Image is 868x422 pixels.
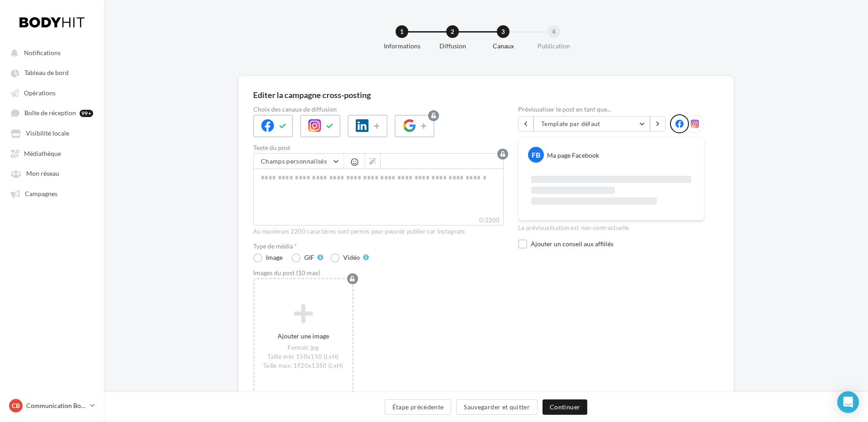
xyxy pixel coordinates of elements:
[533,116,650,131] button: Template par défaut
[542,399,587,415] button: Continuer
[5,64,99,80] a: Tableau de bord
[5,44,95,61] button: Notifications
[5,165,99,181] a: Mon réseau
[541,120,600,127] span: Template par défaut
[253,145,504,151] label: Texte du post
[253,91,719,99] div: Editer la campagne cross-posting
[837,391,859,413] div: Open Intercom Messenger
[26,130,69,137] span: Visibilité locale
[253,270,504,276] div: Images du post (10 max)
[24,89,56,97] span: Opérations
[24,69,69,77] span: Tableau de bord
[26,401,86,410] p: Communication Bodyhit
[518,220,704,232] div: La prévisualisation est non-contractuelle
[5,125,99,141] a: Visibilité locale
[547,25,560,38] div: 4
[253,228,504,236] div: Au maximum 2200 caractères sont permis pour pouvoir publier sur Instagram
[253,243,504,249] label: Type de média *
[456,399,538,415] button: Sauvegarder et quitter
[5,104,99,121] a: Boîte de réception 99+
[497,25,509,38] div: 3
[373,42,431,51] div: Informations
[5,145,99,161] a: Médiathèque
[253,216,504,225] label: 0/2200
[266,254,283,261] div: Image
[24,150,61,157] span: Médiathèque
[24,49,61,56] span: Notifications
[25,190,57,197] span: Campagnes
[24,109,76,117] span: Boîte de réception
[528,147,544,163] div: FB
[80,110,93,117] div: 99+
[261,157,327,165] span: Champs personnalisés
[5,185,99,202] a: Campagnes
[424,42,481,51] div: Diffusion
[518,106,704,113] div: Prévisualiser le post en tant que...
[253,106,504,113] label: Choix des canaux de diffusion
[531,239,704,248] div: Ajouter un conseil aux affiliés
[525,42,583,51] div: Publication
[7,397,97,414] a: CB Communication Bodyhit
[396,25,408,38] div: 1
[5,84,99,101] a: Opérations
[343,254,360,261] div: Vidéo
[254,154,344,169] button: Champs personnalisés
[446,25,459,38] div: 2
[12,401,20,410] span: CB
[304,254,314,261] div: GIF
[547,151,599,159] div: Ma page Facebook
[385,399,452,415] button: Étape précédente
[474,42,532,51] div: Canaux
[26,170,59,178] span: Mon réseau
